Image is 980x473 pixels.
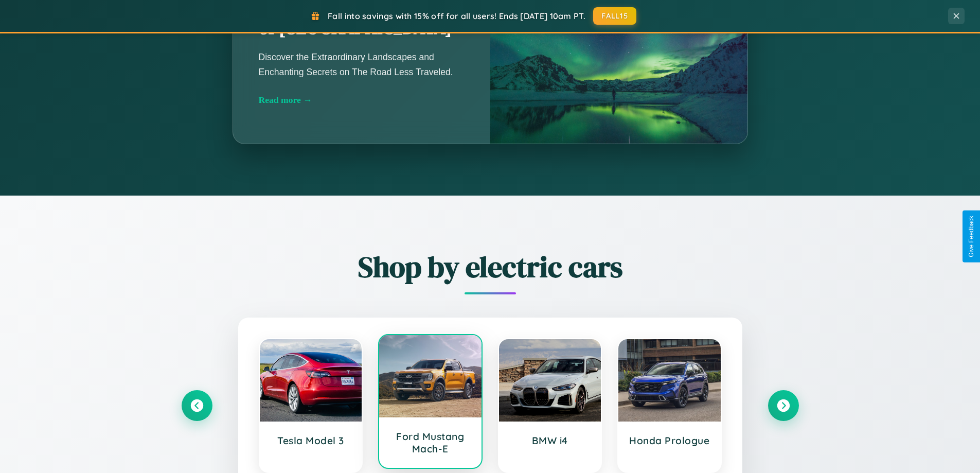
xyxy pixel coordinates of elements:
h3: Tesla Model 3 [270,434,352,447]
p: Discover the Extraordinary Landscapes and Enchanting Secrets on The Road Less Traveled. [259,50,465,79]
h3: Honda Prologue [629,434,710,447]
span: Fall into savings with 15% off for all users! Ends [DATE] 10am PT. [328,11,585,21]
h2: Shop by electric cars [182,247,799,287]
button: FALL15 [593,7,636,25]
div: Give Feedback [968,216,975,257]
h3: Ford Mustang Mach-E [389,430,471,455]
div: Read more → [259,95,465,106]
h3: BMW i4 [509,434,591,447]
